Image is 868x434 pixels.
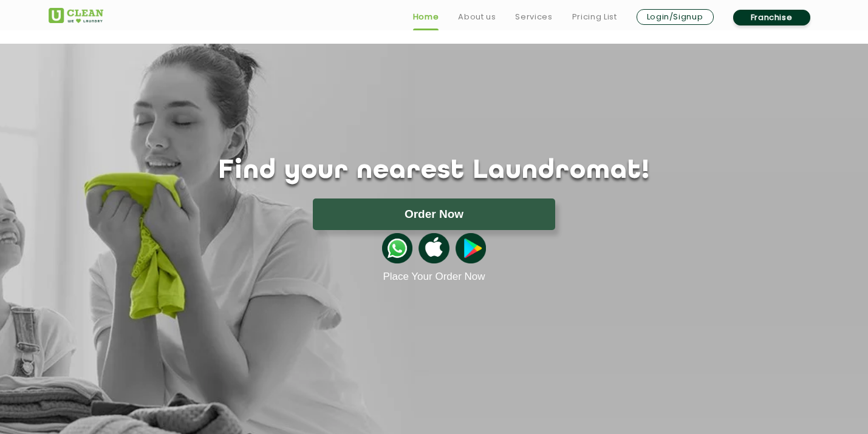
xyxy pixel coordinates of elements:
button: Order Now [313,198,555,230]
img: apple-icon.png [419,233,449,263]
img: whatsappicon.png [382,233,412,263]
a: Home [413,10,439,24]
a: Services [515,10,552,24]
a: Pricing List [572,10,617,24]
a: Place Your Order Now [383,271,485,283]
a: Franchise [733,10,810,25]
a: Login/Signup [637,9,714,25]
h1: Find your nearest Laundromat! [39,156,829,186]
img: UClean Laundry and Dry Cleaning [49,8,103,23]
a: About us [458,10,496,24]
img: playstoreicon.png [456,233,486,263]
